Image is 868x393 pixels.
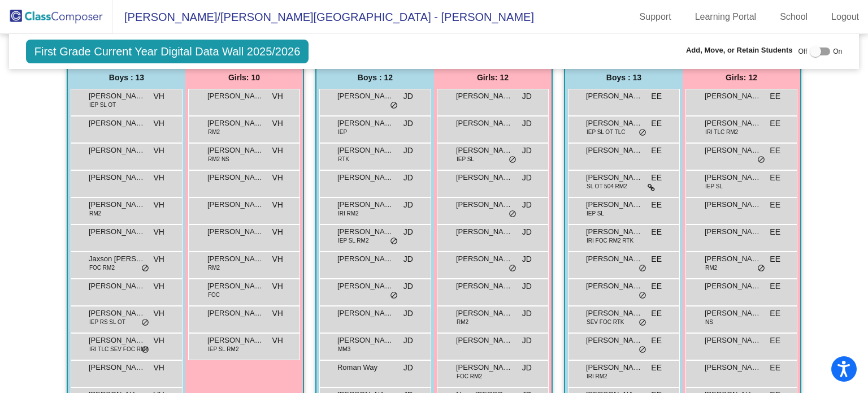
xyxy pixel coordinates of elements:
span: RM2 [89,209,101,218]
span: JD [403,172,413,184]
span: Jaxson [PERSON_NAME] [89,253,145,265]
span: [PERSON_NAME] [586,145,643,156]
span: [PERSON_NAME] [705,362,761,373]
span: VH [154,253,164,265]
a: Logout [822,8,868,26]
span: JD [522,226,532,238]
span: On [833,46,842,57]
span: FOC RM2 [457,372,482,381]
span: [PERSON_NAME] [705,335,761,346]
span: VH [154,118,164,129]
span: do_not_disturb_alt [390,101,398,110]
span: [PERSON_NAME] [456,118,513,129]
span: [PERSON_NAME] [705,145,761,156]
span: VH [272,226,283,238]
span: VH [154,90,164,102]
span: [PERSON_NAME] [337,172,394,183]
span: [PERSON_NAME] [705,199,761,210]
a: School [771,8,817,26]
span: JD [522,172,532,184]
span: EE [651,280,662,292]
span: [PERSON_NAME] [586,253,643,265]
span: Roman Way [337,362,394,373]
span: IEP SL RM2 [208,345,238,353]
span: [PERSON_NAME] [207,145,264,156]
span: VH [272,90,283,102]
span: [PERSON_NAME] [705,172,761,183]
span: IEP SL RM2 [338,236,368,245]
span: do_not_disturb_alt [141,264,149,273]
a: Support [631,8,680,26]
span: [PERSON_NAME] [207,226,264,237]
span: VH [272,118,283,129]
span: EE [651,308,662,319]
span: EE [651,362,662,374]
span: EE [770,226,780,238]
span: IRI TLC RM2 [705,128,738,136]
span: VH [272,335,283,347]
span: JD [522,335,532,347]
span: [PERSON_NAME] [89,226,145,237]
span: EE [770,172,780,184]
span: do_not_disturb_alt [141,318,149,327]
span: [PERSON_NAME] [456,199,513,210]
span: [PERSON_NAME] [586,172,643,183]
span: EE [651,335,662,347]
span: VH [272,308,283,319]
span: VH [154,172,164,184]
span: [PERSON_NAME] [456,362,513,373]
span: [PERSON_NAME] [89,172,145,183]
span: FOC RM2 [89,264,115,272]
span: EE [651,118,662,129]
span: MM3 [338,345,350,353]
span: [PERSON_NAME] [456,280,513,292]
span: EE [770,362,780,374]
span: VH [272,280,283,292]
span: VH [154,362,164,374]
span: IRI TLC SEV FOC RM2 [89,345,149,353]
span: VH [272,145,283,157]
span: EE [770,199,780,211]
div: Girls: 12 [434,66,552,89]
span: FOC [208,291,220,299]
span: IEP SL OT TLC [587,128,626,136]
span: VH [154,199,164,211]
span: do_not_disturb_alt [639,264,646,273]
span: EE [770,335,780,347]
span: [PERSON_NAME] St [PERSON_NAME] [705,308,761,319]
span: [PERSON_NAME] [586,362,643,373]
span: JD [522,145,532,157]
span: VH [272,199,283,211]
span: do_not_disturb_alt [509,264,517,273]
span: JD [522,199,532,211]
span: [PERSON_NAME] [456,335,513,346]
span: VH [272,253,283,265]
span: do_not_disturb_alt [639,291,646,300]
span: [PERSON_NAME] [456,172,513,183]
div: Girls: 10 [185,66,303,89]
span: [PERSON_NAME] [337,145,394,156]
span: [PERSON_NAME] [207,90,264,102]
span: IEP [338,128,347,136]
span: EE [770,118,780,129]
span: EE [770,145,780,157]
span: JD [403,145,413,157]
span: RM2 [705,264,717,272]
div: Boys : 13 [68,66,185,89]
span: [PERSON_NAME] [705,280,761,292]
span: IEP SL [457,155,474,163]
span: [PERSON_NAME] [337,253,394,265]
span: JD [403,90,413,102]
span: [PERSON_NAME] [89,118,145,129]
span: [PERSON_NAME] [705,226,761,237]
span: JD [522,253,532,265]
span: IRI RM2 [338,209,359,218]
span: [PERSON_NAME] [705,253,761,265]
span: EE [770,308,780,319]
span: [PERSON_NAME] [456,145,513,156]
span: JD [403,226,413,238]
span: VH [154,308,164,319]
span: VH [154,226,164,238]
span: JD [403,335,413,347]
span: [PERSON_NAME] [456,90,513,102]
